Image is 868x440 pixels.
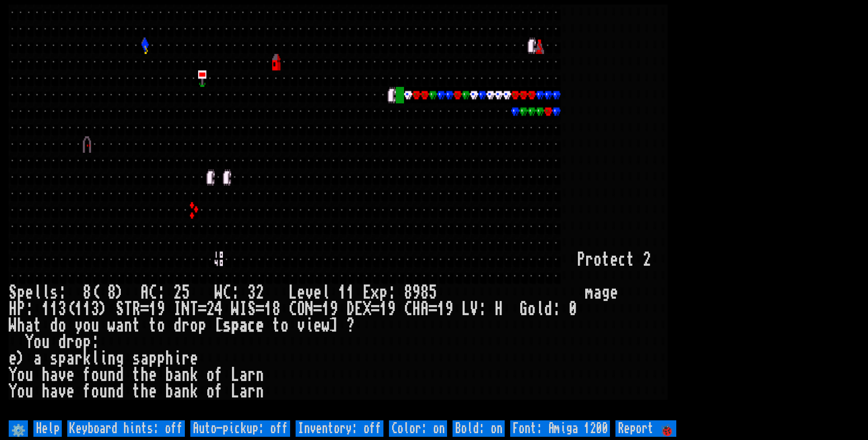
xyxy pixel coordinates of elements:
[99,383,108,400] div: u
[223,317,231,334] div: s
[231,317,239,334] div: p
[17,367,25,383] div: o
[338,284,346,301] div: 1
[182,301,190,317] div: N
[173,317,182,334] div: d
[618,252,626,268] div: c
[462,301,470,317] div: L
[248,367,256,383] div: r
[231,284,239,301] div: :
[585,284,593,301] div: m
[190,301,198,317] div: T
[231,383,239,400] div: L
[17,383,25,400] div: o
[239,367,248,383] div: a
[25,317,33,334] div: a
[132,367,140,383] div: t
[470,301,478,317] div: V
[379,284,388,301] div: p
[75,317,83,334] div: y
[9,383,17,400] div: Y
[157,284,165,301] div: :
[215,383,223,400] div: f
[296,420,383,437] input: Inventory: off
[33,334,42,350] div: o
[165,350,173,367] div: h
[231,301,239,317] div: W
[66,350,75,367] div: a
[239,317,248,334] div: a
[585,252,593,268] div: r
[330,301,338,317] div: 9
[124,301,132,317] div: T
[346,317,355,334] div: ?
[50,301,58,317] div: 1
[25,334,33,350] div: Y
[149,383,157,400] div: e
[248,383,256,400] div: r
[388,301,396,317] div: 9
[99,350,108,367] div: i
[149,301,157,317] div: 1
[421,284,429,301] div: 8
[140,383,149,400] div: h
[239,301,248,317] div: I
[116,284,124,301] div: )
[297,301,305,317] div: O
[9,301,17,317] div: H
[83,350,91,367] div: k
[50,367,58,383] div: a
[91,334,99,350] div: :
[215,301,223,317] div: 4
[569,301,577,317] div: 0
[42,334,50,350] div: u
[256,317,264,334] div: e
[190,367,198,383] div: k
[256,301,264,317] div: =
[371,284,379,301] div: x
[157,301,165,317] div: 9
[99,301,108,317] div: )
[116,317,124,334] div: a
[66,301,75,317] div: (
[91,383,99,400] div: o
[371,301,379,317] div: =
[99,367,108,383] div: u
[206,383,215,400] div: o
[190,317,198,334] div: o
[215,317,223,334] div: [
[33,284,42,301] div: l
[140,284,149,301] div: A
[478,301,486,317] div: :
[17,284,25,301] div: p
[75,301,83,317] div: 1
[25,383,33,400] div: u
[50,317,58,334] div: d
[132,317,140,334] div: t
[149,284,157,301] div: C
[313,284,322,301] div: e
[248,317,256,334] div: c
[389,420,447,437] input: Color: on
[297,284,305,301] div: e
[9,367,17,383] div: Y
[322,317,330,334] div: w
[58,284,66,301] div: :
[33,420,62,437] input: Help
[429,301,437,317] div: =
[519,301,528,317] div: G
[108,317,116,334] div: w
[108,284,116,301] div: 8
[404,284,412,301] div: 8
[322,284,330,301] div: l
[132,350,140,367] div: s
[17,317,25,334] div: h
[445,301,453,317] div: 9
[593,284,602,301] div: a
[289,301,297,317] div: C
[149,367,157,383] div: e
[602,284,610,301] div: g
[643,252,651,268] div: 2
[190,420,290,437] input: Auto-pickup: off
[91,284,99,301] div: (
